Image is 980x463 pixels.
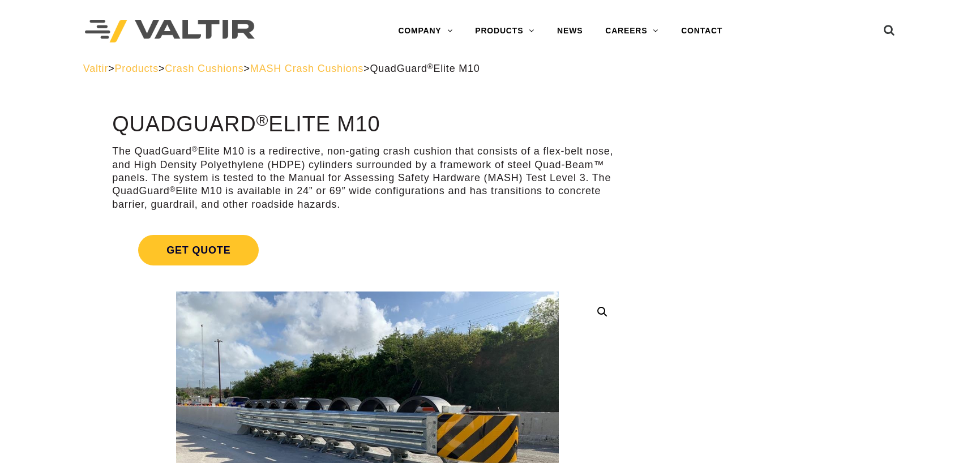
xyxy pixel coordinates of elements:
a: COMPANY [387,20,464,42]
a: CAREERS [594,20,670,42]
a: Get Quote [112,221,623,279]
a: Valtir [83,63,108,74]
a: CONTACT [670,20,734,42]
img: Valtir [85,20,255,43]
h1: QuadGuard Elite M10 [112,113,623,136]
a: Products [115,63,159,74]
sup: ® [192,145,198,153]
div: > > > > [83,62,897,75]
a: MASH Crash Cushions [250,63,363,74]
sup: ® [427,62,434,71]
a: NEWS [546,20,594,42]
sup: ® [256,111,268,129]
p: The QuadGuard Elite M10 is a redirective, non-gating crash cushion that consists of a flex-belt n... [112,145,623,211]
span: QuadGuard Elite M10 [370,63,480,74]
a: Crash Cushions [165,63,243,74]
sup: ® [170,185,176,194]
a: PRODUCTS [464,20,546,42]
span: Get Quote [138,235,259,265]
